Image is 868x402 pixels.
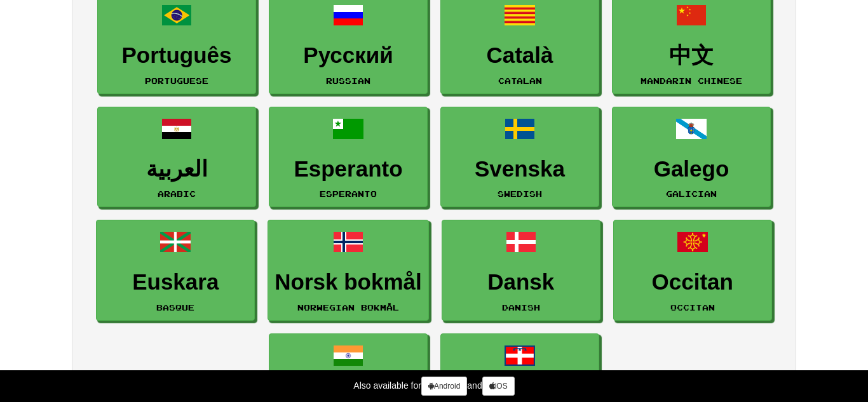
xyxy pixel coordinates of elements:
a: SvenskaSwedish [440,107,599,208]
a: GalegoGalician [612,107,771,208]
a: DanskDanish [442,220,600,321]
small: Catalan [498,76,542,85]
a: OccitanOccitan [613,220,772,321]
h3: Galego [619,157,764,182]
small: Swedish [498,189,542,198]
small: Portuguese [145,76,208,85]
h3: Euskara [103,270,248,295]
h3: العربية [104,157,249,182]
small: Esperanto [320,189,377,198]
h3: 中文 [619,43,764,68]
small: Occitan [670,303,715,312]
h3: Català [447,43,592,68]
small: Danish [502,303,540,312]
small: Basque [156,303,194,312]
h3: Svenska [447,157,592,182]
a: العربيةArabic [97,107,256,208]
small: Russian [326,76,370,85]
h3: Русский [276,43,421,68]
small: Norwegian Bokmål [297,303,399,312]
h3: Dansk [449,270,593,295]
h3: Esperanto [276,157,421,182]
h3: Norsk bokmål [275,270,421,295]
a: iOS [482,377,515,396]
a: Norsk bokmålNorwegian Bokmål [268,220,428,321]
a: Android [421,377,467,396]
h3: Occitan [620,270,765,295]
h3: Português [104,43,249,68]
small: Galician [666,189,717,198]
a: EuskaraBasque [96,220,255,321]
small: Mandarin Chinese [641,76,742,85]
a: EsperantoEsperanto [269,107,428,208]
small: Arabic [158,189,196,198]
